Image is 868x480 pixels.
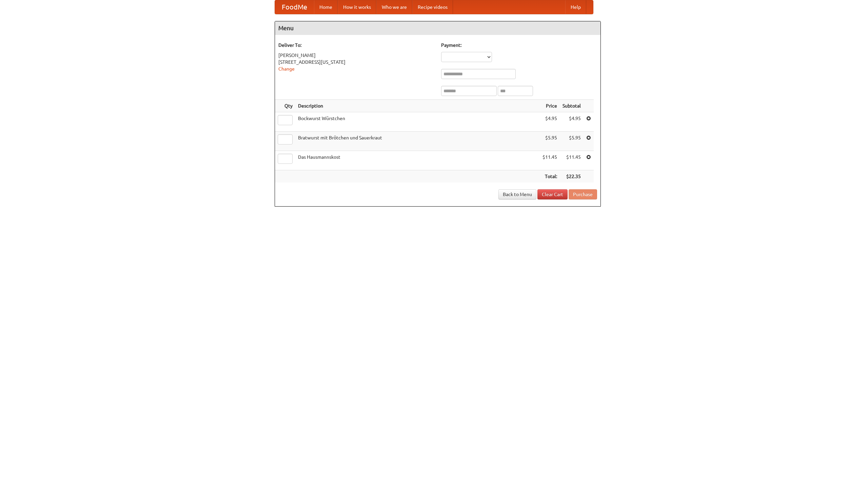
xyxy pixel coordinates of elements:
[560,132,584,151] td: $5.95
[540,170,560,183] th: Total:
[540,112,560,132] td: $4.95
[278,52,434,59] div: [PERSON_NAME]
[441,42,597,49] h5: Payment:
[278,42,434,49] h5: Deliver To:
[560,100,584,112] th: Subtotal
[275,21,600,35] h4: Menu
[376,0,412,14] a: Who we are
[278,59,434,65] div: [STREET_ADDRESS][US_STATE]
[295,112,540,132] td: Bockwurst Würstchen
[338,0,376,14] a: How it works
[540,132,560,151] td: $5.95
[275,100,295,112] th: Qty
[540,151,560,170] td: $11.45
[412,0,453,14] a: Recipe videos
[295,151,540,170] td: Das Hausmannskost
[560,170,584,183] th: $22.35
[314,0,338,14] a: Home
[275,0,314,14] a: FoodMe
[560,112,584,132] td: $4.95
[569,189,597,199] button: Purchase
[498,189,536,199] a: Back to Menu
[540,100,560,112] th: Price
[295,100,540,112] th: Description
[278,66,295,72] a: Change
[295,132,540,151] td: Bratwurst mit Brötchen und Sauerkraut
[537,189,568,199] a: Clear Cart
[560,151,584,170] td: $11.45
[565,0,586,14] a: Help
